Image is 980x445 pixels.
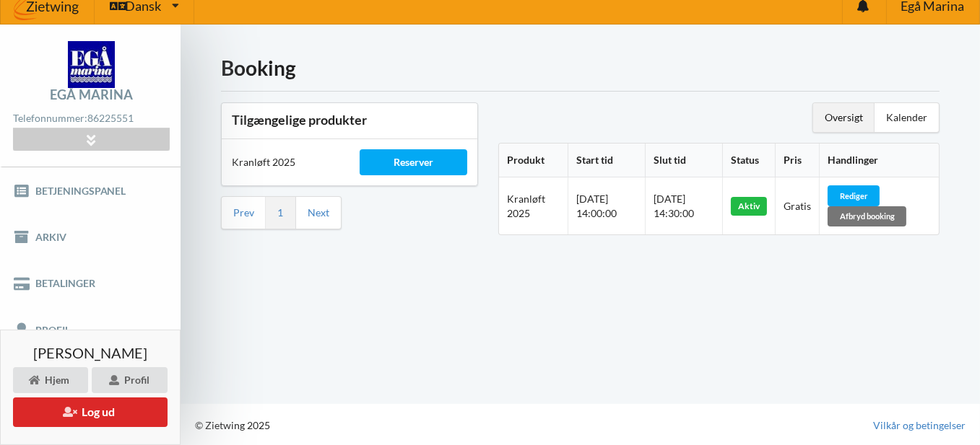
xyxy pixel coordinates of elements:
[645,144,722,177] th: Slut tid
[360,149,467,175] div: Reserver
[92,367,168,393] div: Profil
[722,144,775,177] th: Status
[233,206,254,219] a: Prev
[813,103,875,132] div: Oversigt
[576,193,617,219] span: [DATE] 14:00:00
[873,418,966,433] a: Vilkår og betingelser
[775,144,819,177] th: Pris
[499,144,568,177] th: Produkt
[277,206,283,219] a: 1
[568,144,645,177] th: Start tid
[87,112,134,124] strong: 86225551
[784,200,811,212] span: Gratis
[68,41,115,88] img: logo
[731,197,767,216] div: Aktiv
[828,185,880,206] div: Rediger
[875,103,939,132] div: Kalender
[222,145,350,180] div: Kranløft 2025
[13,109,169,128] div: Telefonnummer:
[308,206,329,219] a: Next
[13,367,88,393] div: Hjem
[507,193,545,219] span: Kranløft 2025
[828,206,906,226] div: Afbryd booking
[232,112,467,128] h3: Tilgængelige produkter
[221,55,940,81] h1: Booking
[13,397,168,427] button: Log ud
[654,193,694,219] span: [DATE] 14:30:00
[50,88,133,101] div: Egå Marina
[819,144,939,177] th: Handlinger
[33,345,147,360] span: [PERSON_NAME]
